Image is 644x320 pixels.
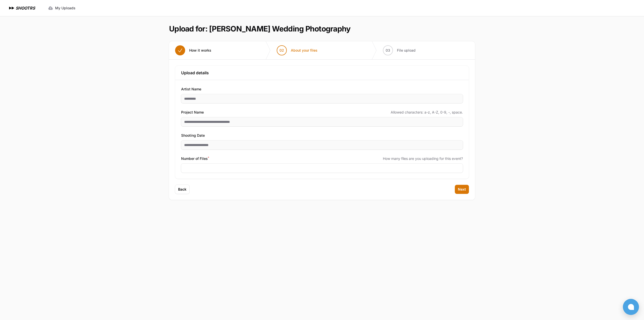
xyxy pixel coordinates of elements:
button: 03 File upload [377,41,422,59]
span: Project Name [181,109,204,115]
span: My Uploads [55,6,75,11]
button: Next [455,185,469,194]
span: Back [178,187,186,192]
img: SHOOTRS [8,5,16,11]
button: 02 About your files [271,41,324,59]
span: Shooting Date [181,132,205,138]
span: Number of Files [181,156,209,162]
span: 03 [386,48,390,53]
button: How it works [169,41,217,59]
h3: Upload details [181,70,463,76]
span: Allowed characters: a-z, A-Z, 0-9, -, space. [391,110,463,115]
span: How many files are you uploading for this event? [383,156,463,161]
h1: Upload for: [PERSON_NAME] Wedding Photography [169,24,350,33]
span: About your files [291,48,317,53]
button: Back [175,185,189,194]
span: How it works [189,48,211,53]
h1: SHOOTRS [16,5,35,11]
span: 02 [279,48,284,53]
span: Next [458,187,466,192]
button: Open chat window [623,299,639,315]
span: File upload [397,48,416,53]
span: Artist Name [181,86,201,92]
a: SHOOTRS SHOOTRS [8,5,35,11]
a: My Uploads [45,4,78,13]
